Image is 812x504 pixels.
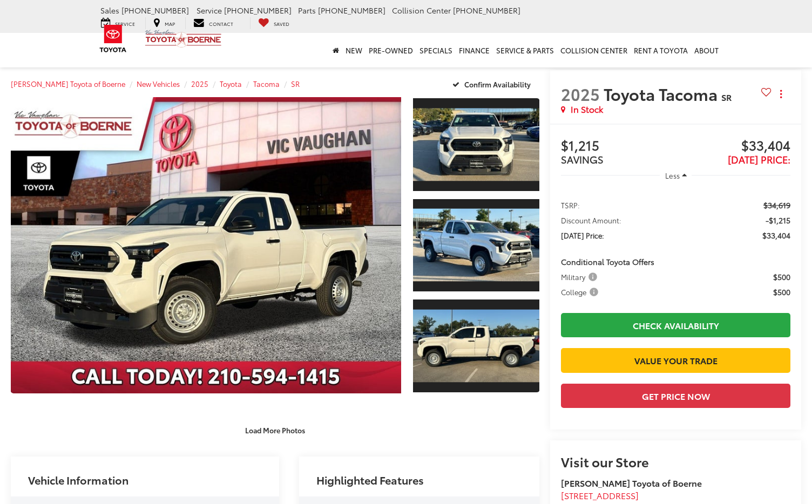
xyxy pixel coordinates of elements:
[561,271,599,282] span: Military
[318,5,385,16] span: [PHONE_NUMBER]
[238,421,313,440] button: Load More Photos
[453,5,520,16] span: [PHONE_NUMBER]
[561,384,790,408] button: Get Price Now
[185,17,241,29] a: Contact
[413,198,539,293] a: Expand Photo 2
[446,74,540,93] button: Confirm Availability
[773,271,790,282] span: $500
[316,474,424,486] h2: Highlighted Features
[298,5,316,16] span: Parts
[561,348,790,372] a: Value Your Trade
[561,271,601,282] button: Military
[392,5,451,16] span: Collision Center
[456,33,493,67] a: Finance
[676,138,790,154] span: $33,404
[191,79,208,88] a: 2025
[253,79,280,88] a: Tacoma
[561,256,654,267] span: Conditional Toyota Offers
[7,96,405,394] img: 2025 Toyota Tacoma SR
[11,97,401,393] a: Expand Photo 0
[665,171,680,180] span: Less
[557,33,631,67] a: Collision Center
[762,230,790,241] span: $33,404
[571,103,603,115] span: In Stock
[413,97,539,192] a: Expand Photo 1
[561,454,790,468] h2: Visit our Store
[93,17,143,29] a: Service
[721,91,732,103] span: SR
[411,209,540,282] img: 2025 Toyota Tacoma SR
[766,215,790,226] span: -$1,215
[165,20,175,27] span: Map
[329,33,342,67] a: Home
[413,298,539,393] a: Expand Photo 3
[660,166,692,185] button: Less
[772,84,790,103] button: Actions
[631,33,691,67] a: Rent a Toyota
[763,200,790,210] span: $34,619
[28,474,128,486] h2: Vehicle Information
[773,287,790,297] span: $500
[342,33,366,67] a: New
[250,17,297,29] a: My Saved Vehicles
[561,152,604,166] span: SAVINGS
[728,152,790,166] span: [DATE] Price:
[493,33,557,67] a: Service & Parts: Opens in a new tab
[464,79,531,89] span: Confirm Availability
[197,5,222,16] span: Service
[220,79,242,88] a: Toyota
[561,476,702,489] strong: [PERSON_NAME] Toyota of Boerne
[411,310,540,383] img: 2025 Toyota Tacoma SR
[121,5,189,16] span: [PHONE_NUMBER]
[691,33,722,67] a: About
[604,82,721,105] span: Toyota Tacoma
[561,313,790,337] a: Check Availability
[561,230,604,241] span: [DATE] Price:
[561,287,600,297] span: College
[561,200,580,210] span: TSRP:
[11,79,125,88] a: [PERSON_NAME] Toyota of Boerne
[561,215,621,226] span: Discount Amount:
[561,138,675,154] span: $1,215
[416,33,456,67] a: Specials
[291,79,300,88] a: SR
[561,489,639,501] span: [STREET_ADDRESS]
[145,17,183,29] a: Map
[561,82,600,105] span: 2025
[561,287,602,297] button: College
[209,20,233,27] span: Contact
[145,29,222,48] img: Vic Vaughan Toyota of Boerne
[274,20,289,27] span: Saved
[224,5,292,16] span: [PHONE_NUMBER]
[411,108,540,181] img: 2025 Toyota Tacoma SR
[100,5,119,16] span: Sales
[780,90,782,98] span: dropdown dots
[115,20,135,27] span: Service
[366,33,416,67] a: Pre-Owned
[137,79,180,88] a: New Vehicles
[93,21,133,56] img: Toyota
